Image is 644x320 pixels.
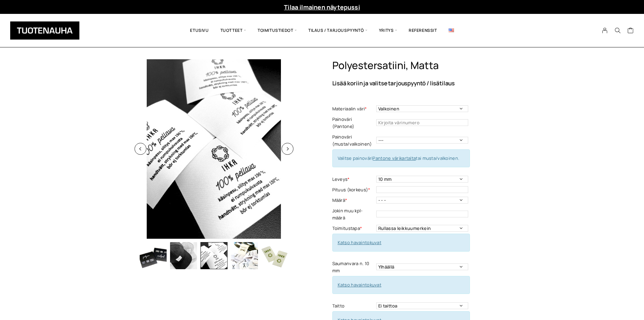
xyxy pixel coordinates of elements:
[332,105,375,112] label: Materiaalin väri
[124,59,304,239] img: Tuotenauha Polyesterisatiini Ihka
[332,186,375,193] label: Pituus (korkeus)
[611,27,624,34] button: Search
[332,302,375,310] label: Taitto
[261,242,288,269] img: Polyestersatiini, matta 5
[10,21,79,40] img: Tuotenauha Oy
[284,3,360,11] a: Tilaa ilmainen näytepussi
[338,239,382,246] a: Katso havaintokuvat
[332,197,375,204] label: Määrä
[231,242,258,269] img: Polyestersatiini, matta 4
[332,225,375,232] label: Toimitustapa
[449,28,454,32] img: English
[332,133,375,148] label: Painoväri (musta/valkoinen)
[252,19,303,42] span: Toimitustiedot
[303,19,373,42] span: Tilaus / Tarjouspyyntö
[140,242,167,269] img: Polyestersatiini, matta 1
[403,19,443,42] a: Referenssit
[332,59,520,72] h1: Polyestersatiini, matta
[373,19,403,42] span: Yritys
[332,80,520,86] p: Lisää koriin ja valitse tarjouspyyntö / lisätilaus
[598,27,612,34] a: My Account
[332,176,375,183] label: Leveys
[376,119,468,126] input: Kirjoita värinumero
[627,27,634,35] a: Cart
[338,155,459,161] span: Valitse painoväri tai musta/valkoinen.
[332,207,375,221] label: Jokin muu kpl-määrä
[184,19,214,42] a: Etusivu
[215,19,252,42] span: Tuotteet
[332,116,375,130] label: Painoväri (Pantone)
[338,282,382,288] a: Katso havaintokuvat
[373,155,416,161] a: Pantone värikartalta
[170,242,197,269] img: Polyestersatiini, matta 2
[332,260,375,274] label: Saumanvara n. 10 mm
